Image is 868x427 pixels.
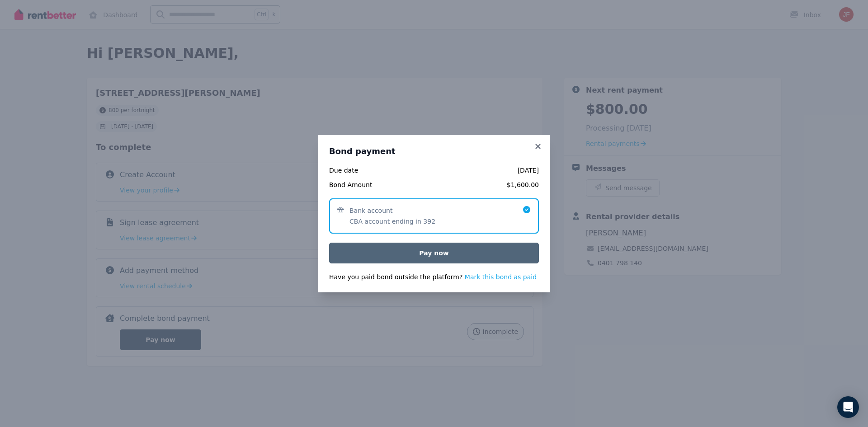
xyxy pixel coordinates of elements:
[349,206,392,215] span: Bank account
[329,243,539,263] button: Pay now
[329,166,392,175] span: Due date
[349,217,435,226] span: CBA account ending in 392
[329,272,539,282] p: Have you paid bond outside the platform?
[397,166,539,175] span: [DATE]
[397,180,539,189] span: $1,600.00
[329,146,539,157] h3: Bond payment
[329,180,392,189] span: Bond Amount
[465,272,537,282] button: Mark this bond as paid
[837,396,859,418] div: Open Intercom Messenger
